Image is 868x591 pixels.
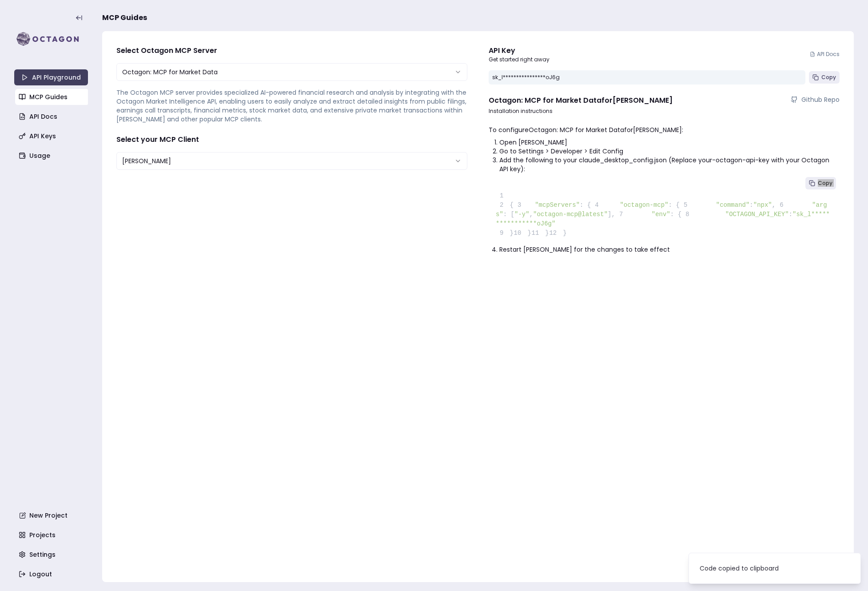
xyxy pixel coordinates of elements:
[789,211,792,218] span: :
[489,45,549,56] div: API Key
[531,229,545,238] span: 11
[499,245,840,254] li: Restart [PERSON_NAME] for the changes to take effect
[669,201,680,209] span: : {
[530,211,533,218] span: ,
[535,201,580,209] span: "mcpServers"
[608,211,615,218] span: ],
[805,177,836,189] button: Copy
[15,128,89,144] a: API Keys
[514,229,528,238] span: 10
[489,56,549,63] p: Get started right away
[700,564,779,573] div: Code copied to clipboard
[749,201,753,209] span: :
[116,88,467,124] p: The Octagon MCP server provides specialized AI-powered financial research and analysis by integra...
[652,211,670,218] span: "env"
[620,201,668,209] span: "octagon-mcp"
[15,507,89,523] a: New Project
[496,201,510,210] span: 2
[496,229,510,238] span: 9
[499,147,840,156] li: Go to Settings > Developer > Edit Config
[549,229,567,237] span: }
[489,95,673,106] h4: Octagon: MCP for Market Data for [PERSON_NAME]
[503,211,514,218] span: : [
[15,109,89,125] a: API Docs
[810,51,840,58] a: API Docs
[753,201,772,209] span: "npx"
[116,134,467,145] h4: Select your MCP Client
[776,201,790,210] span: 6
[15,566,89,582] a: Logout
[14,69,88,85] a: API Playground
[680,201,694,210] span: 5
[818,180,832,187] span: Copy
[15,89,89,105] a: MCP Guides
[801,95,840,104] span: Github Repo
[821,74,836,81] span: Copy
[725,211,789,218] span: "OCTAGON_API_KEY"
[533,211,608,218] span: "octagon-mcp@latest"
[549,229,563,238] span: 12
[14,30,88,48] img: logo-rect-yK7x_WSZ.svg
[716,201,750,209] span: "command"
[580,201,591,209] span: : {
[15,527,89,543] a: Projects
[514,201,528,210] span: 3
[681,210,696,219] span: 8
[514,229,531,237] span: }
[791,95,840,104] a: Github Repo
[15,547,89,563] a: Settings
[615,210,629,219] span: 7
[496,201,514,209] span: {
[514,211,530,218] span: "-y"
[809,71,840,84] button: Copy
[496,229,514,237] span: }
[499,138,840,147] li: Open [PERSON_NAME]
[489,125,840,134] p: To configure Octagon: MCP for Market Data for [PERSON_NAME] :
[102,12,147,23] span: MCP Guides
[489,108,840,115] p: Installation instructions
[670,211,681,218] span: : {
[591,201,605,210] span: 4
[772,201,776,209] span: ,
[15,148,89,164] a: Usage
[116,45,467,56] h4: Select Octagon MCP Server
[499,156,840,173] li: Add the following to your claude_desktop_config.json (Replace your-octagon-api-key with your Octa...
[496,191,510,201] span: 1
[531,229,549,237] span: }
